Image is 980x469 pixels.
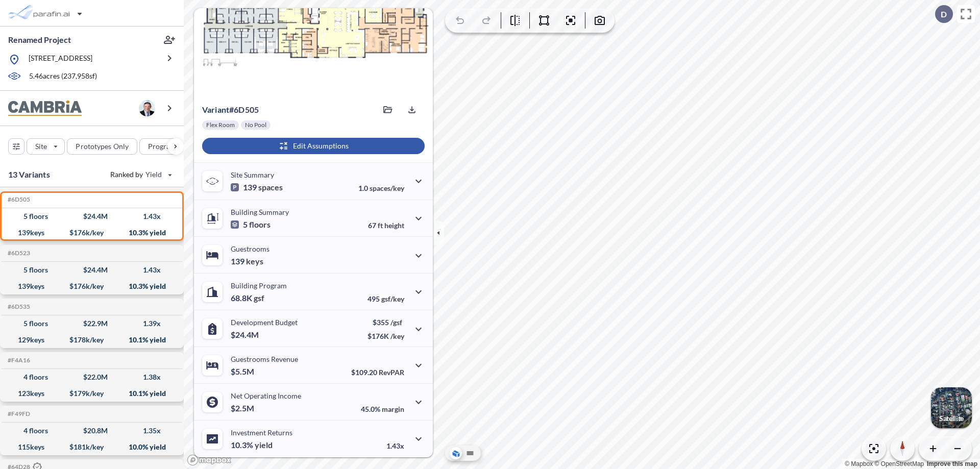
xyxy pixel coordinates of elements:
[245,121,266,129] p: No Pool
[187,454,232,466] a: Mapbox homepage
[845,460,873,467] a: Mapbox
[361,405,404,413] p: 45.0%
[874,460,924,467] a: OpenStreetMap
[382,405,404,413] span: margin
[390,318,402,327] span: /gsf
[931,387,972,428] button: Switcher ImageSatellite
[927,460,977,467] a: Improve this map
[390,332,404,340] span: /key
[231,440,273,450] p: 10.3%
[231,208,289,216] p: Building Summary
[246,256,263,266] span: keys
[8,34,71,45] p: Renamed Project
[249,219,271,230] span: floors
[6,303,30,310] h5: Click to copy the code
[379,368,404,377] span: RevPAR
[378,221,383,230] span: ft
[8,101,82,116] img: BrandImage
[202,105,259,115] p: # 6d505
[939,414,964,423] p: Satellite
[27,138,65,155] button: Site
[367,294,404,303] p: 495
[254,293,264,303] span: gsf
[231,182,283,192] p: 139
[6,357,30,364] h5: Click to copy the code
[29,53,92,66] p: [STREET_ADDRESS]
[231,293,264,303] p: 68.8K
[384,221,404,230] span: height
[145,169,162,180] span: Yield
[231,281,287,290] p: Building Program
[231,428,292,437] p: Investment Returns
[231,403,256,413] p: $2.5M
[6,196,30,203] h5: Click to copy the code
[258,182,283,192] span: spaces
[931,387,972,428] img: Switcher Image
[231,219,271,230] p: 5
[6,250,30,257] h5: Click to copy the code
[231,366,256,377] p: $5.5M
[231,170,274,179] p: Site Summary
[231,391,301,400] p: Net Operating Income
[76,141,129,152] p: Prototypes Only
[231,330,260,340] p: $24.4M
[202,138,425,154] button: Edit Assumptions
[370,184,404,192] span: spaces/key
[367,318,404,327] p: $355
[67,138,137,155] button: Prototypes Only
[202,105,229,114] span: Variant
[29,71,97,82] p: 5.46 acres ( 237,958 sf)
[231,355,298,363] p: Guestrooms Revenue
[381,294,404,303] span: gsf/key
[464,447,476,459] button: Site Plan
[8,168,50,181] p: 13 Variants
[351,368,404,377] p: $109.20
[231,244,269,253] p: Guestrooms
[231,318,298,327] p: Development Budget
[368,221,404,230] p: 67
[941,10,947,19] p: D
[139,138,194,155] button: Program
[206,121,235,129] p: Flex Room
[102,166,179,183] button: Ranked by Yield
[358,184,404,192] p: 1.0
[450,447,462,459] button: Aerial View
[386,441,404,450] p: 1.43x
[231,256,263,266] p: 139
[35,141,47,152] p: Site
[367,332,404,340] p: $176K
[255,440,273,450] span: yield
[6,410,30,417] h5: Click to copy the code
[139,100,155,116] img: user logo
[148,141,177,152] p: Program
